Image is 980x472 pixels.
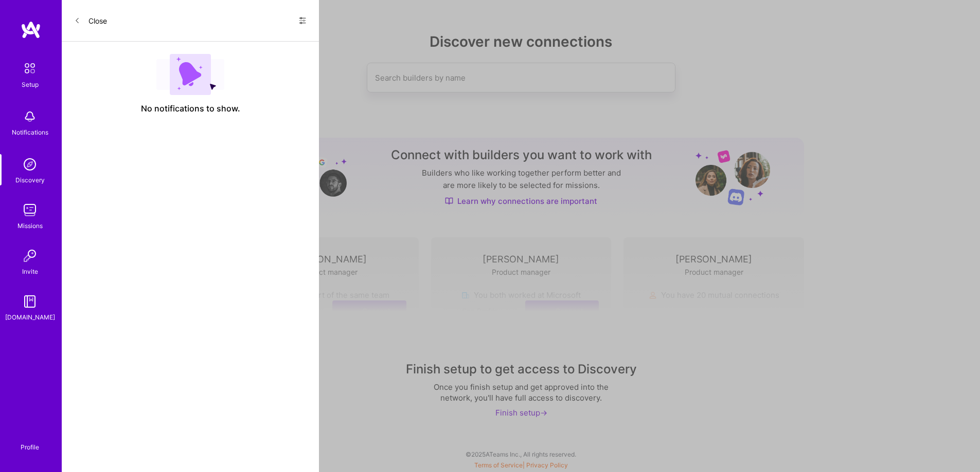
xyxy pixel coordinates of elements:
img: teamwork [20,200,40,220]
span: No notifications to show. [141,103,240,114]
div: Notifications [12,127,48,138]
div: Setup [22,79,39,90]
img: logo [21,21,41,39]
a: Profile [17,431,43,451]
img: bell [20,106,40,127]
div: Missions [17,220,43,231]
img: guide book [20,291,40,312]
button: Close [74,12,107,29]
img: Invite [20,246,40,266]
div: [DOMAIN_NAME] [5,312,55,323]
div: Discovery [15,175,45,185]
div: Profile [21,442,39,451]
img: discovery [20,154,40,175]
img: empty [156,54,224,95]
div: Invite [22,266,38,277]
img: setup [19,58,41,79]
